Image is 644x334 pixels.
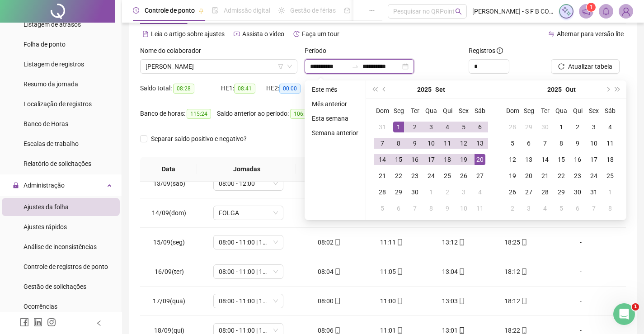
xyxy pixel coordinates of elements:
div: 11 [605,138,616,149]
span: search [455,8,462,15]
div: 30 [409,187,420,198]
span: Controle de ponto [145,7,195,14]
div: Saldo anterior ao período: [217,108,322,119]
div: 7 [377,138,388,149]
div: 22 [393,170,404,181]
div: 14 [377,154,388,165]
td: 2025-09-19 [456,151,472,168]
th: Qui [569,103,586,119]
div: 19 [507,170,518,181]
span: 106:56 [290,109,315,119]
div: 25 [442,170,453,181]
span: mobile [396,298,403,304]
td: 2025-09-25 [439,168,456,184]
td: 2025-10-03 [586,119,602,135]
span: file-text [142,31,149,37]
div: 11:11 [367,237,415,247]
div: 18 [605,154,616,165]
div: 25 [605,170,616,181]
div: 2 [442,187,453,198]
div: 27 [523,187,534,198]
div: 10 [426,138,437,149]
span: Registros [469,46,503,56]
td: 2025-10-22 [553,168,569,184]
td: 2025-10-20 [521,168,537,184]
div: 8 [605,203,616,214]
div: 13:03 [430,296,478,306]
div: 12 [507,154,518,165]
div: 3 [458,187,469,198]
td: 2025-10-03 [456,184,472,200]
img: 82559 [619,5,633,18]
span: Faça um tour [302,30,339,38]
div: 9 [409,138,420,149]
span: 08:00 - 11:00 | 13:00 - 18:00 [219,265,278,278]
span: Gestão de férias [290,7,336,14]
span: Separar saldo positivo e negativo? [147,134,250,144]
span: Análise de inconsistências [24,243,97,250]
div: 29 [393,187,404,198]
td: 2025-10-04 [602,119,618,135]
td: 2025-11-01 [602,184,618,200]
td: 2025-10-08 [553,135,569,151]
td: 2025-10-18 [602,151,618,168]
div: 30 [540,122,550,132]
span: Relatório de solicitações [24,160,91,167]
span: file-done [212,7,218,14]
div: 7 [588,203,599,214]
div: 16 [572,154,583,165]
td: 2025-10-05 [374,200,390,216]
th: Qua [423,103,439,119]
td: 2025-09-28 [504,119,521,135]
th: Sex [456,103,472,119]
td: 2025-10-04 [472,184,488,200]
div: 18:25 [492,237,540,247]
div: 17 [588,154,599,165]
div: 11:00 [367,296,415,306]
div: 28 [507,122,518,132]
th: Qua [553,103,569,119]
div: 6 [572,203,583,214]
div: 6 [393,203,404,214]
span: Controle de registros de ponto [24,263,108,270]
span: 1 [632,303,639,310]
div: 21 [377,170,388,181]
span: Administração [24,182,65,189]
th: Seg [390,103,407,119]
span: 08:00 - 11:00 | 13:00 - 18:00 [219,235,278,249]
td: 2025-10-07 [407,200,423,216]
div: 4 [442,122,453,132]
div: 8 [426,203,437,214]
th: Sáb [472,103,488,119]
div: 26 [507,187,518,198]
span: bell [602,7,610,15]
td: 2025-10-28 [537,184,553,200]
td: 2025-11-08 [602,200,618,216]
td: 2025-09-29 [390,184,407,200]
span: mobile [520,239,527,245]
span: mobile [396,268,403,275]
th: Ter [407,103,423,119]
div: 19 [458,154,469,165]
div: 2 [572,122,583,132]
div: 23 [409,170,420,181]
span: FOLGA [219,206,278,220]
td: 2025-08-31 [374,119,390,135]
li: Semana anterior [308,127,362,138]
td: 2025-09-10 [423,135,439,151]
div: 1 [393,122,404,132]
td: 2025-09-06 [472,119,488,135]
div: 4 [605,122,616,132]
th: Jornadas [197,157,296,182]
span: 14/09(dom) [152,209,186,216]
td: 2025-09-28 [374,184,390,200]
div: 8 [556,138,567,149]
span: Ajustes rápidos [24,223,67,231]
div: 18:12 [492,267,540,277]
span: swap [548,31,555,37]
th: Data [140,157,197,182]
div: 08:04 [306,267,353,277]
div: 22 [556,170,567,181]
span: 17/09(qua) [153,297,185,305]
td: 2025-10-15 [553,151,569,168]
